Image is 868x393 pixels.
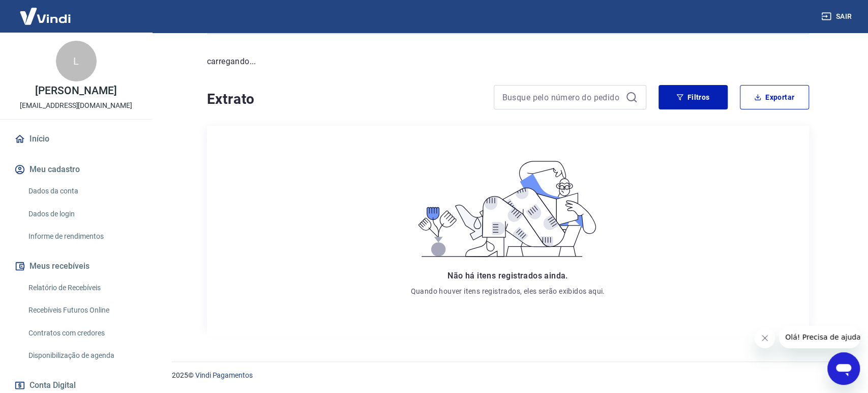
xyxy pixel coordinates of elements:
iframe: Fechar mensagem [755,328,775,348]
a: Dados da conta [24,181,140,202]
button: Exportar [740,85,809,109]
button: Sair [819,7,856,26]
a: Informe de rendimentos [24,226,140,247]
img: Vindi [12,1,78,32]
input: Busque pelo número do pedido [502,90,621,105]
div: L [56,41,97,81]
button: Meu cadastro [12,158,140,181]
p: Quando houver itens registrados, eles serão exibidos aqui. [410,286,605,296]
a: Vindi Pagamentos [195,371,253,379]
p: [EMAIL_ADDRESS][DOMAIN_NAME] [20,100,132,111]
span: Não há itens registrados ainda. [447,271,567,280]
a: Início [12,128,140,150]
button: Filtros [659,85,728,109]
p: 2025 © [172,370,844,381]
button: Meus recebíveis [12,255,140,277]
a: Disponibilização de agenda [24,345,140,366]
p: carregando... [207,55,809,68]
a: Relatório de Recebíveis [24,277,140,298]
iframe: Botão para abrir a janela de mensagens [827,352,860,385]
iframe: Mensagem da empresa [779,326,860,348]
a: Contratos com credores [24,323,140,344]
a: Dados de login [24,204,140,224]
a: Recebíveis Futuros Online [24,300,140,321]
h4: Extrato [207,89,482,109]
p: [PERSON_NAME] [35,86,116,96]
span: Olá! Precisa de ajuda? [6,7,85,15]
